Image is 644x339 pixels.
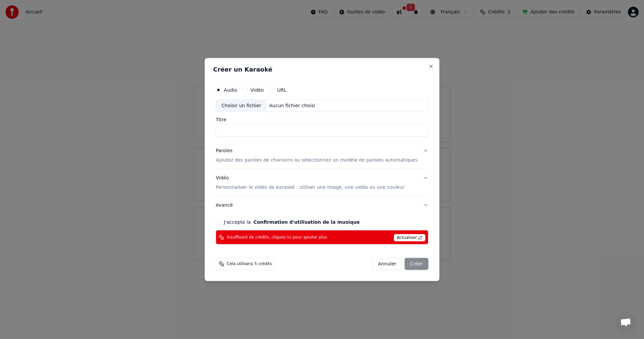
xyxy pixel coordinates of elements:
div: Vidéo [216,175,405,191]
label: URL [277,87,286,92]
p: Ajoutez des paroles de chansons ou sélectionnez un modèle de paroles automatiques [216,157,418,164]
button: VidéoPersonnaliser le vidéo de karaoké : utiliser une image, une vidéo ou une couleur [216,169,428,196]
p: Personnaliser le vidéo de karaoké : utiliser une image, une vidéo ou une couleur [216,184,405,191]
span: Actualiser [394,234,425,242]
button: Avancé [216,197,428,214]
div: Paroles [216,147,232,154]
label: J'accepte la [224,220,360,224]
label: Audio [224,87,237,92]
span: Insuffisant de crédits, cliquez ici pour ajouter plus [227,235,327,240]
div: Aucun fichier choisi [267,102,318,109]
label: Titre [216,117,428,122]
button: Annuler [372,258,402,270]
h2: Créer un Karaoké [213,66,431,72]
div: Choisir un fichier [216,99,266,112]
label: Vidéo [251,87,264,92]
button: ParolesAjoutez des paroles de chansons ou sélectionnez un modèle de paroles automatiques [216,142,428,169]
span: Cela utilisera 5 crédits [227,261,272,267]
button: J'accepte la [254,220,360,224]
